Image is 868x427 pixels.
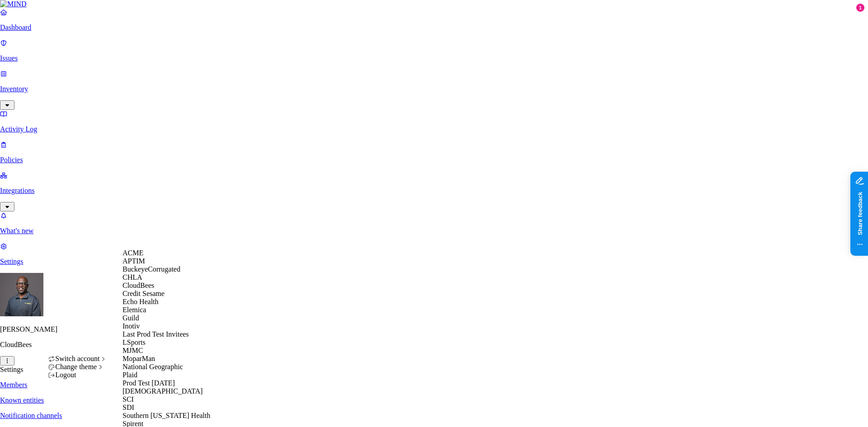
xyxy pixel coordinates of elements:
span: CloudBees [123,282,154,289]
span: BuckeyeCorrugated [123,265,180,273]
span: Southern [US_STATE] Health [123,412,210,419]
span: MJMC [123,347,143,354]
span: Elemica [123,306,146,314]
span: SDI [123,404,134,411]
span: National Geographic [123,363,183,371]
span: ACME [123,249,143,257]
span: Inotiv [123,322,140,330]
span: CHLA [123,273,142,281]
span: Guild [123,314,139,322]
span: [DEMOGRAPHIC_DATA] [123,387,203,395]
span: Prod Test [DATE] [123,379,175,387]
span: Last Prod Test Invitees [123,330,189,338]
span: Credit Sesame [123,290,165,297]
span: Echo Health [123,298,159,305]
span: Switch account [55,355,99,362]
span: Change theme [55,363,97,371]
span: SCI [123,395,134,403]
span: MoparMan [123,355,155,362]
div: Logout [48,371,107,379]
span: Plaid [123,371,137,379]
span: LSports [123,338,146,346]
span: APTIM [123,257,145,265]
